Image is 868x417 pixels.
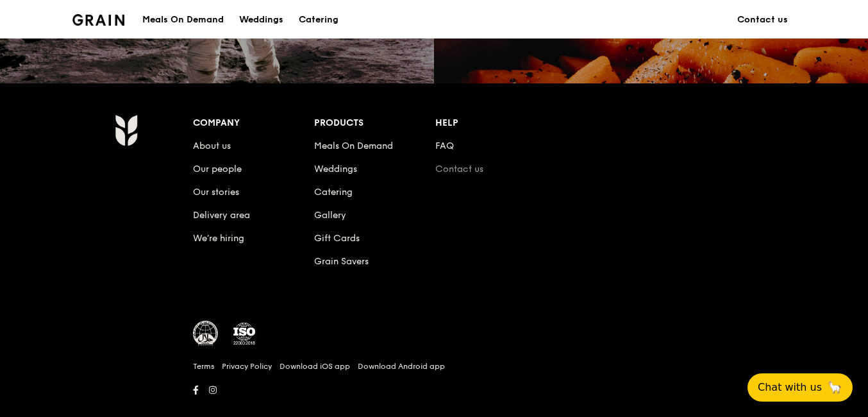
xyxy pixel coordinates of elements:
[314,187,353,198] a: Catering
[193,321,219,346] img: MUIS Halal Certified
[435,164,483,174] a: Contact us
[142,1,224,39] div: Meals On Demand
[115,114,137,146] img: Grain
[314,233,360,244] a: Gift Cards
[231,321,257,346] img: ISO Certified
[193,164,242,174] a: Our people
[193,233,244,244] a: We’re hiring
[314,256,369,267] a: Grain Savers
[299,1,338,39] div: Catering
[222,361,272,371] a: Privacy Policy
[193,210,250,221] a: Delivery area
[358,361,445,371] a: Download Android app
[65,399,803,409] h6: Revision
[193,187,239,198] a: Our stories
[72,14,124,26] img: Grain
[747,373,853,402] button: Chat with us🦙
[314,114,435,132] div: Products
[239,1,283,39] div: Weddings
[435,114,556,132] div: Help
[314,140,393,151] a: Meals On Demand
[730,1,796,39] a: Contact us
[193,114,314,132] div: Company
[193,361,214,371] a: Terms
[827,380,842,395] span: 🦙
[231,1,291,39] a: Weddings
[314,210,346,221] a: Gallery
[758,380,822,395] span: Chat with us
[435,140,454,151] a: FAQ
[291,1,346,39] a: Catering
[280,361,350,371] a: Download iOS app
[193,140,231,151] a: About us
[314,164,357,174] a: Weddings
